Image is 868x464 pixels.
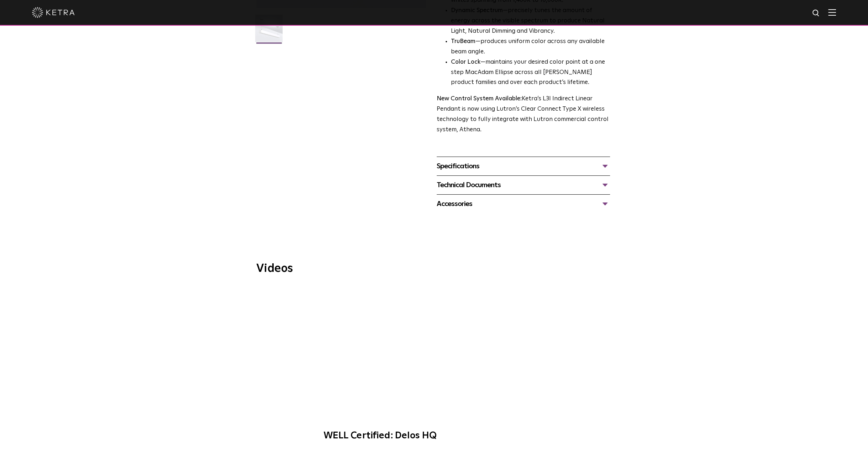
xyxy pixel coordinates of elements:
strong: Color Lock [451,59,480,65]
strong: New Control System Available: [437,96,522,102]
li: —maintains your desired color point at a one step MacAdam Ellipse across all [PERSON_NAME] produc... [451,57,610,88]
h3: Videos [256,263,612,274]
img: search icon [812,9,821,18]
img: Hamburger%20Nav.svg [828,9,836,16]
strong: TruBeam [451,38,475,44]
div: Specifications [437,160,610,172]
img: L3I-Linear-2021-Web-Square [255,15,283,47]
li: —produces uniform color across any available beam angle. [451,37,610,57]
div: Technical Documents [437,179,610,191]
div: Accessories [437,198,610,210]
img: ketra-logo-2019-white [32,7,75,18]
p: Ketra’s L3I Indirect Linear Pendant is now using Lutron’s Clear Connect Type X wireless technolog... [437,94,610,135]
